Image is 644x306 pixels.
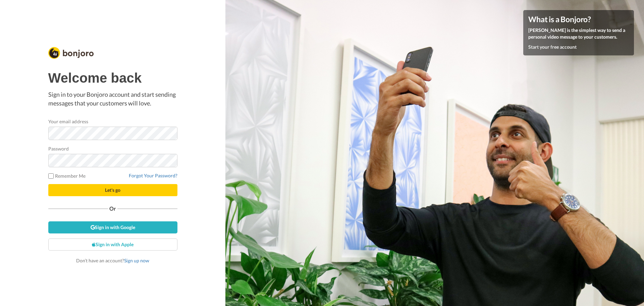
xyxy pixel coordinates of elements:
label: Password [48,145,69,152]
span: Let's go [105,187,120,193]
h1: Welcome back [48,71,177,85]
p: Sign in to your Bonjoro account and start sending messages that your customers will love. [48,90,177,107]
a: Sign in with Google [48,221,177,233]
h4: What is a Bonjoro? [528,15,629,24]
a: Sign in with Apple [48,238,177,251]
button: Let's go [48,184,177,196]
span: Or [108,206,117,211]
label: Remember Me [48,172,86,179]
label: Your email address [48,118,88,125]
a: Sign up now [124,258,149,263]
span: Don’t have an account? [76,258,149,263]
p: [PERSON_NAME] is the simplest way to send a personal video message to your customers. [528,27,629,40]
input: Remember Me [48,173,54,179]
a: Start your free account [528,44,577,50]
a: Forgot Your Password? [129,173,177,178]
